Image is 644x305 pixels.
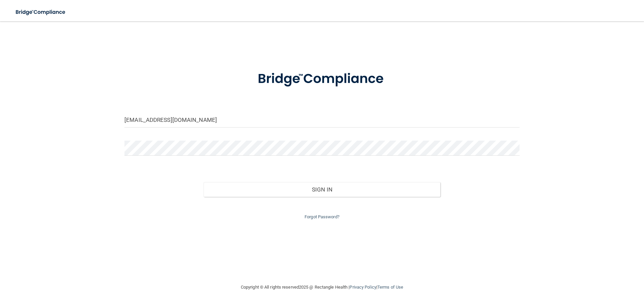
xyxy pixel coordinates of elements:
[528,257,636,284] iframe: Drift Widget Chat Controller
[244,62,400,96] img: bridge_compliance_login_screen.278c3ca4.svg
[10,5,72,19] img: bridge_compliance_login_screen.278c3ca4.svg
[305,214,339,219] a: Forgot Password?
[377,285,403,290] a: Terms of Use
[124,112,520,128] input: Email
[204,182,441,197] button: Sign In
[200,277,444,298] div: Copyright © All rights reserved 2025 @ Rectangle Health | |
[350,285,376,290] a: Privacy Policy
